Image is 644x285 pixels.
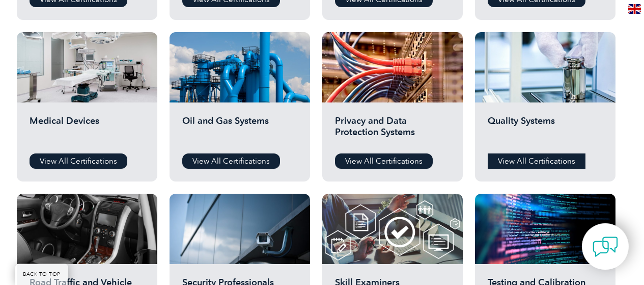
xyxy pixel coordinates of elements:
a: View All Certifications [488,153,585,169]
a: View All Certifications [30,153,127,169]
a: View All Certifications [335,153,433,169]
h2: Oil and Gas Systems [182,115,297,146]
a: BACK TO TOP [15,264,68,285]
h2: Medical Devices [30,115,145,146]
a: View All Certifications [182,153,280,169]
img: en [628,4,641,14]
h2: Privacy and Data Protection Systems [335,115,450,146]
img: contact-chat.png [593,234,618,260]
h2: Quality Systems [488,115,603,146]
